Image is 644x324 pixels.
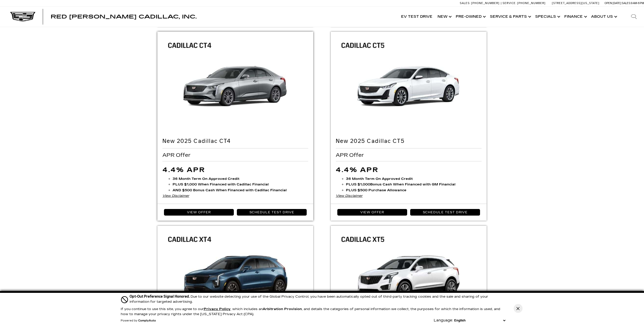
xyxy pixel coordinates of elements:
[471,2,500,5] span: [PHONE_NUMBER]
[562,7,589,27] a: Finance
[487,7,533,27] a: Service & Parts
[435,7,453,27] a: New
[336,138,482,144] h2: New 2025 Cadillac CT5
[434,319,453,322] div: Language:
[173,177,239,181] span: 36 Month Term On Approved Credit
[631,2,644,5] span: 9 AM-6 PM
[517,2,546,5] span: [PHONE_NUMBER]
[51,14,197,20] span: Red [PERSON_NAME] Cadillac, Inc.
[460,2,470,5] span: Sales:
[51,14,197,19] a: Red [PERSON_NAME] Cadillac, Inc.
[552,2,599,5] a: [STREET_ADDRESS][US_STATE]
[622,2,631,5] span: Sales:
[346,182,455,186] b: PLUS $1,000
[162,166,205,174] span: 4.4% APR
[460,2,501,5] a: Sales: [PHONE_NUMBER]
[164,209,234,216] a: View Offer
[514,304,523,313] button: Close Button
[533,7,562,27] a: Specials
[173,188,287,192] strong: AND $500 Bonus Cash When Financed with Cadillac Financial
[121,319,156,322] div: Powered by
[162,138,308,144] h2: New 2025 Cadillac CT4
[370,182,455,186] strong: Bonus Cash When Financed with GM Financial
[346,177,413,181] span: 36 Month Term On Approved Credit
[336,152,365,158] span: APR Offer
[453,7,487,27] a: Pre-Owned
[453,318,507,323] select: Language Select
[130,294,191,299] span: Opt-Out Preference Signal Honored .
[410,209,480,216] a: Schedule Test Drive
[204,307,231,311] a: Privacy Policy
[130,294,507,304] div: Due to our website detecting your use of the Global Privacy Control, you have been automatically ...
[138,319,156,322] a: ComplyAuto
[157,32,314,136] img: New 2025 Cadillac CT4
[336,193,482,199] div: View Disclaimer
[237,209,307,216] a: Schedule Test Drive
[173,182,269,186] b: PLUS $1,000 When Financed with Cadillac Financial
[336,166,379,174] span: 4.4% APR
[162,152,192,158] span: APR Offer
[589,7,619,27] a: About Us
[399,7,435,27] a: EV Test Drive
[346,188,406,192] b: PLUS $500 Purchase Allowance
[503,2,516,5] span: Service:
[331,32,487,136] img: New 2025 Cadillac CT5
[10,12,35,22] img: Cadillac Dark Logo with Cadillac White Text
[121,307,500,316] p: If you continue to use this site, you agree to our , which includes an , and details the categori...
[501,2,547,5] a: Service: [PHONE_NUMBER]
[263,307,302,311] strong: Arbitration Provision
[605,2,621,5] span: Open [DATE]
[337,209,407,216] a: View Offer
[162,193,308,199] div: View Disclaimer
